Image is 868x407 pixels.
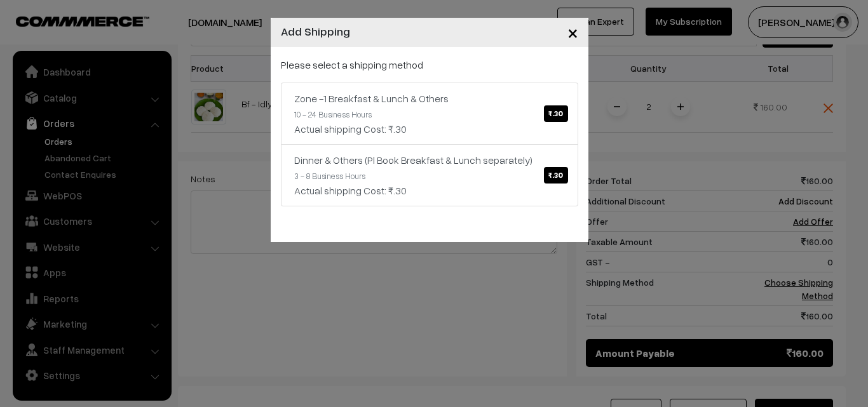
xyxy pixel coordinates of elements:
div: Actual shipping Cost: ₹.30 [294,183,565,198]
div: Actual shipping Cost: ₹.30 [294,121,565,137]
button: Close [557,13,588,52]
small: 10 - 24 Business Hours [294,109,372,119]
span: ₹.30 [544,105,567,122]
span: ₹.30 [544,167,567,183]
h4: Add Shipping [281,23,350,40]
span: × [567,20,578,44]
div: Zone -1 Breakfast & Lunch & Others [294,91,565,106]
p: Please select a shipping method [281,57,578,72]
small: 3 - 8 Business Hours [294,171,365,181]
a: Dinner & Others (Pl Book Breakfast & Lunch separately)₹.30 3 - 8 Business HoursActual shipping Co... [281,144,578,206]
a: Zone -1 Breakfast & Lunch & Others₹.30 10 - 24 Business HoursActual shipping Cost: ₹.30 [281,83,578,145]
div: Dinner & Others (Pl Book Breakfast & Lunch separately) [294,152,565,168]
